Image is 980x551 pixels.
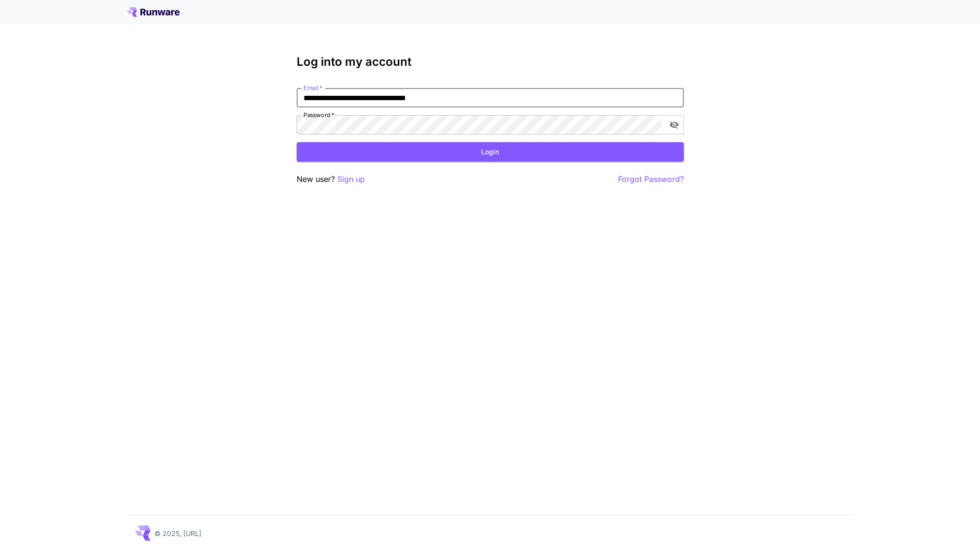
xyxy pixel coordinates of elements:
[337,173,365,185] button: Sign up
[154,528,201,538] p: © 2025, [URL]
[303,84,322,92] label: Email
[665,116,683,134] button: toggle password visibility
[297,173,365,185] p: New user?
[618,173,684,185] button: Forgot Password?
[297,55,684,69] h3: Log into my account
[297,142,684,162] button: Login
[303,111,334,119] label: Password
